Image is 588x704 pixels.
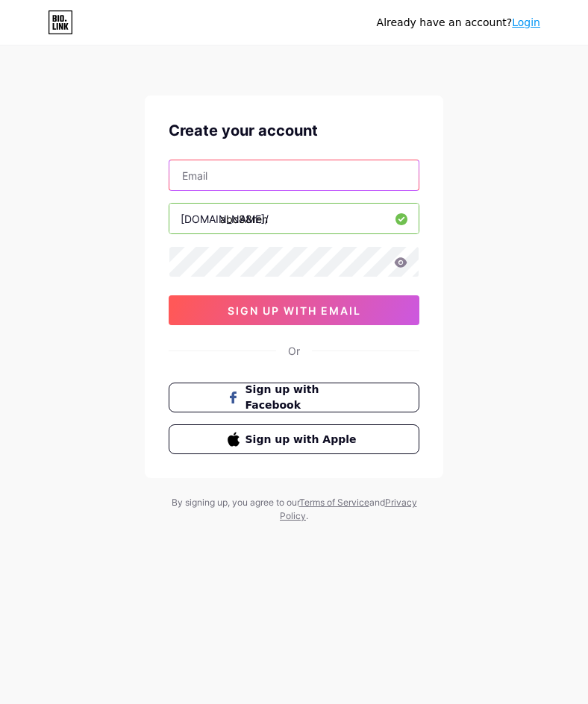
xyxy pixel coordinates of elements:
div: Or [288,343,300,359]
div: Create your account [169,119,419,142]
span: Sign up with Facebook [245,382,361,413]
a: Terms of Service [299,497,369,508]
div: By signing up, you agree to our and . [167,496,421,523]
input: username [169,204,419,233]
a: Login [512,16,540,28]
input: Email [169,160,419,190]
span: Sign up with Apple [245,432,361,447]
button: Sign up with Apple [169,424,419,454]
div: [DOMAIN_NAME]/ [181,211,269,227]
span: sign up with email [228,304,361,317]
button: Sign up with Facebook [169,383,419,412]
div: Already have an account? [377,15,540,31]
button: sign up with email [169,295,419,325]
